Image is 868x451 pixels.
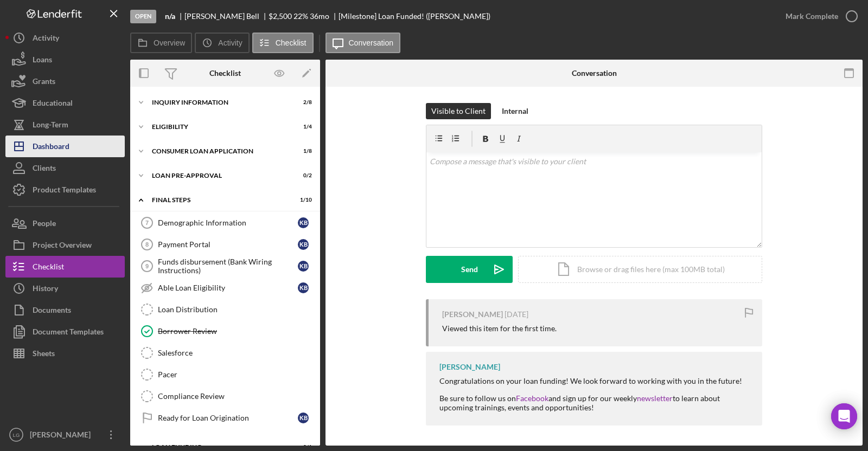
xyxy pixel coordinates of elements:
[252,33,314,53] button: Checklist
[339,12,490,21] div: [Milestone] Loan Funded! ([PERSON_NAME])
[33,343,55,367] div: Sheets
[33,49,52,73] div: Loans
[136,234,315,255] a: 8Payment PortalKB
[158,257,298,275] div: Funds disbursement (Bank Wiring Instructions)
[442,324,557,333] div: Viewed this item for the first time.
[496,103,534,119] button: Internal
[33,136,69,160] div: Dashboard
[13,432,20,438] text: LG
[5,299,125,321] button: Documents
[349,38,394,47] label: Conversation
[184,12,269,21] div: [PERSON_NAME] Bell
[298,261,309,272] div: K B
[154,38,185,47] label: Overview
[276,38,307,47] label: Checklist
[158,392,314,401] div: Compliance Review
[33,212,56,237] div: People
[158,370,314,379] div: Pacer
[195,33,249,53] button: Activity
[5,157,125,179] button: Clients
[5,70,125,92] button: Grants
[431,103,486,119] div: Visible to Client
[831,403,857,429] div: Open Intercom Messenger
[5,114,125,136] button: Long-Term
[33,157,56,182] div: Clients
[158,327,314,336] div: Borrower Review
[426,256,513,283] button: Send
[637,394,673,403] a: newsletter
[158,284,298,292] div: Able Loan Eligibility
[461,256,478,283] div: Send
[152,172,285,179] div: Loan Pre-Approval
[298,239,309,250] div: K B
[298,413,309,423] div: K B
[5,278,125,299] a: History
[292,124,312,130] div: 1 / 4
[5,179,125,201] a: Product Templates
[152,444,285,450] div: Loan Funding
[158,349,314,357] div: Salesforce
[5,343,125,364] button: Sheets
[5,256,125,278] button: Checklist
[292,197,312,203] div: 1 / 10
[33,70,55,95] div: Grants
[158,414,298,422] div: Ready for Loan Origination
[292,148,312,154] div: 1 / 8
[33,256,64,280] div: Checklist
[158,305,314,314] div: Loan Distribution
[33,114,68,138] div: Long-Term
[136,320,315,342] a: Borrower Review
[136,212,315,234] a: 7Demographic InformationKB
[325,33,401,53] button: Conversation
[298,217,309,228] div: K B
[439,394,751,411] div: Be sure to follow us on and sign up for our weekly to learn about upcoming trainings, events and ...
[5,212,125,234] a: People
[775,5,863,27] button: Mark Complete
[33,92,73,117] div: Educational
[426,103,491,119] button: Visible to Client
[5,234,125,256] button: Project Overview
[136,277,315,299] a: Able Loan EligibilityKB
[152,99,285,106] div: Inquiry Information
[158,218,298,227] div: Demographic Information
[5,136,125,157] a: Dashboard
[439,363,500,371] div: [PERSON_NAME]
[505,310,528,319] time: 2025-10-10 23:40
[5,27,125,49] button: Activity
[145,220,149,226] tspan: 7
[33,321,104,345] div: Document Templates
[136,299,315,320] a: Loan Distribution
[310,12,329,21] div: 36 mo
[152,197,285,203] div: FINAL STEPS
[152,148,285,154] div: Consumer Loan Application
[292,172,312,179] div: 0 / 2
[136,385,315,407] a: Compliance Review
[136,255,315,277] a: 9Funds disbursement (Bank Wiring Instructions)KB
[5,424,125,446] button: LG[PERSON_NAME]
[130,10,156,23] div: Open
[218,38,242,47] label: Activity
[209,69,241,78] div: Checklist
[27,424,98,448] div: [PERSON_NAME]
[136,364,315,385] a: Pacer
[292,99,312,106] div: 2 / 8
[145,241,149,248] tspan: 8
[152,124,285,130] div: Eligibility
[292,444,312,450] div: 0 / 1
[5,92,125,114] button: Educational
[5,321,125,343] button: Document Templates
[33,299,71,324] div: Documents
[5,49,125,70] button: Loans
[293,12,308,21] div: 22 %
[33,234,92,259] div: Project Overview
